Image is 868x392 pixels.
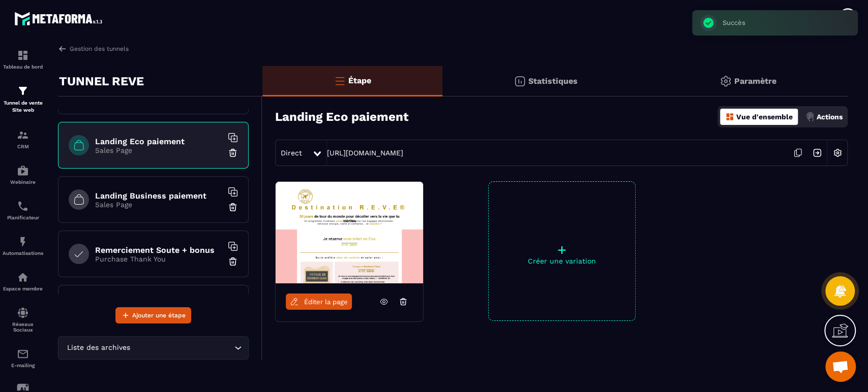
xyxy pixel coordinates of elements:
[58,336,249,360] div: Search for option
[95,191,222,201] h6: Landing Business paiement
[334,75,346,87] img: bars-o.4a397970.svg
[95,137,222,146] h6: Landing Eco paiement
[95,245,222,255] h6: Remerciement Soute + bonus
[14,9,106,28] img: logo
[275,110,408,124] h3: Landing Eco paiement
[3,192,43,228] a: schedulerschedulerPlanificateur
[95,255,222,263] p: Purchase Thank You
[115,307,191,323] button: Ajouter une étape
[58,44,129,53] a: Gestion des tunnels
[3,179,43,185] p: Webinaire
[17,165,29,177] img: automations
[17,200,29,212] img: scheduler
[95,146,222,154] p: Sales Page
[489,243,635,257] p: +
[17,129,29,141] img: formation
[489,257,635,265] p: Créer une variation
[17,271,29,283] img: automations
[807,143,827,162] img: arrow-next.bcc2205e.svg
[17,307,29,319] img: social-network
[132,310,186,320] span: Ajouter une étape
[95,201,222,209] p: Sales Page
[3,321,43,333] p: Réseaux Sociaux
[327,149,403,157] a: [URL][DOMAIN_NAME]
[528,76,578,86] p: Statistiques
[828,143,847,162] img: setting-w.858f3a88.svg
[3,228,43,264] a: automationsautomationsAutomatisations
[3,121,43,157] a: formationformationCRM
[65,342,132,353] span: Liste des archives
[725,112,734,121] img: dashboard-orange.40269519.svg
[736,113,793,121] p: Vue d'ensemble
[59,71,144,91] p: TUNNEL REVE
[3,363,43,368] p: E-mailing
[3,340,43,376] a: emailemailE-mailing
[3,215,43,220] p: Planificateur
[3,157,43,192] a: automationsautomationsWebinaire
[3,144,43,149] p: CRM
[228,202,238,212] img: trash
[281,149,302,157] span: Direct
[348,76,371,85] p: Étape
[3,250,43,256] p: Automatisations
[3,77,43,121] a: formationformationTunnel de vente Site web
[514,75,526,87] img: stats.20deebd0.svg
[286,293,352,310] a: Éditer la page
[3,264,43,299] a: automationsautomationsEspace membre
[817,113,843,121] p: Actions
[58,44,67,53] img: arrow
[276,182,423,283] img: image
[3,42,43,77] a: formationformationTableau de bord
[228,148,238,158] img: trash
[3,64,43,70] p: Tableau de bord
[825,351,856,382] div: Ouvrir le chat
[304,298,348,306] span: Éditer la page
[17,236,29,248] img: automations
[17,49,29,61] img: formation
[132,342,232,353] input: Search for option
[228,256,238,267] img: trash
[805,112,815,121] img: actions.d6e523a2.png
[17,348,29,360] img: email
[3,286,43,291] p: Espace membre
[3,100,43,114] p: Tunnel de vente Site web
[734,76,776,86] p: Paramètre
[3,299,43,340] a: social-networksocial-networkRéseaux Sociaux
[17,85,29,97] img: formation
[720,75,732,87] img: setting-gr.5f69749f.svg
